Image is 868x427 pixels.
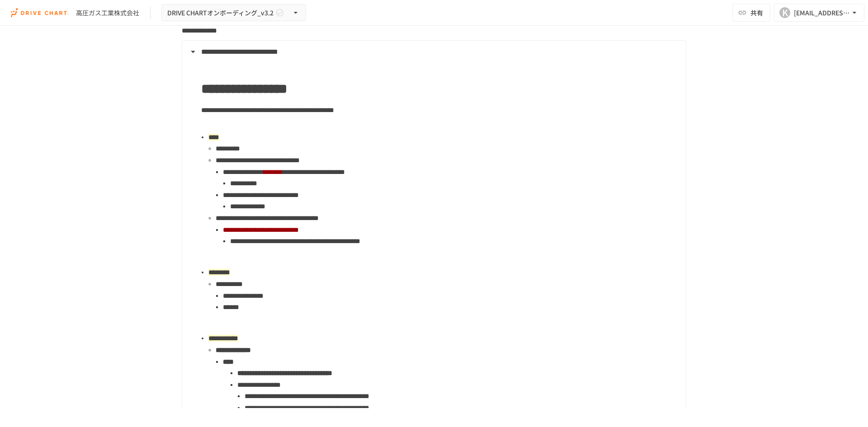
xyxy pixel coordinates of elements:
span: DRIVE CHARTオンボーディング_v3.2 [167,7,274,19]
img: i9VDDS9JuLRLX3JIUyK59LcYp6Y9cayLPHs4hOxMB9W [11,5,69,20]
button: DRIVE CHARTオンボーディング_v3.2 [161,4,306,22]
span: 共有 [750,8,763,18]
button: K[EMAIL_ADDRESS][DOMAIN_NAME] [774,4,864,22]
div: 高圧ガス工業株式会社 [76,8,139,18]
div: K [779,7,790,18]
button: 共有 [732,4,770,22]
div: [EMAIL_ADDRESS][DOMAIN_NAME] [794,7,850,19]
